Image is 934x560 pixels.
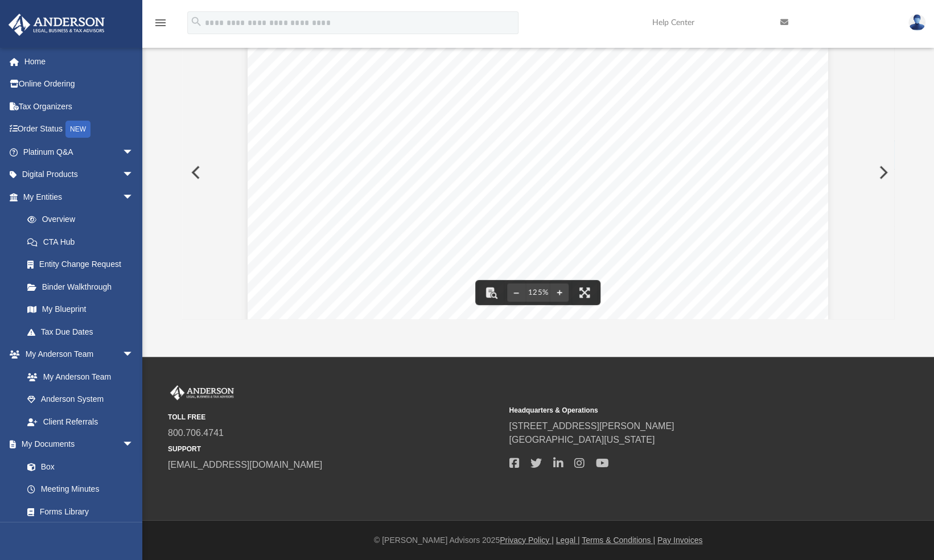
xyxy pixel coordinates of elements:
[316,154,391,164] span: JTB Ventures, Inc
[182,157,207,188] button: Previous File
[16,388,145,411] a: Anderson System
[16,253,151,276] a: Entity Change Request
[8,186,151,208] a: My Entitiesarrow_drop_down
[168,444,501,454] small: SUPPORT
[509,435,655,444] a: [GEOGRAPHIC_DATA][US_STATE]
[507,280,525,305] button: Zoom out
[8,141,151,163] a: Platinum Q&Aarrow_drop_down
[16,320,151,343] a: Tax Due Dates
[154,16,167,30] i: menu
[16,365,139,388] a: My Anderson Team
[316,269,742,279] span: IRS, please sign, date, and return Form 8879-CORP to our office. We will then submit your electronic
[479,280,504,305] button: Toggle findbar
[316,280,608,290] span: return to the IRS. Do not mail the paper copy of the return to the IRS.
[16,410,145,433] a: Client Referrals
[8,73,151,96] a: Online Ordering
[8,118,151,141] a: Order StatusNEW
[122,343,145,367] span: arrow_drop_down
[122,141,145,164] span: arrow_drop_down
[122,163,145,187] span: arrow_drop_down
[8,95,151,118] a: Tax Organizers
[8,163,151,186] a: Digital Productsarrow_drop_down
[582,536,655,545] a: Terms & Conditions |
[16,478,145,501] a: Meeting Minutes
[5,14,108,36] img: Anderson Advisors Platinum Portal
[500,536,554,545] a: Privacy Policy |
[168,428,224,438] a: 800.706.4741
[16,230,151,253] a: CTA Hub
[525,289,550,297] div: Current zoom level
[182,26,895,319] div: File preview
[509,421,674,431] a: [STREET_ADDRESS][PERSON_NAME]
[122,433,145,456] span: arrow_drop_down
[168,412,501,422] small: TOLL FREE
[168,385,236,400] img: Anderson Advisors Platinum Portal
[16,208,151,231] a: Overview
[8,433,145,456] a: My Documentsarrow_drop_down
[316,228,719,237] span: We have prepared and enclosed your 2024 S Corporation income tax returns for the year ended
[16,298,145,321] a: My Blueprint
[122,186,145,209] span: arrow_drop_down
[316,207,394,216] span: JTB Ventures, Inc:
[316,238,348,248] span: [DATE].
[509,405,842,415] small: Headquarters & Operations
[572,280,597,305] button: Enter fullscreen
[316,175,418,185] span: [GEOGRAPHIC_DATA]
[65,121,90,138] div: NEW
[8,343,145,366] a: My Anderson Teamarrow_drop_down
[142,534,934,546] div: © [PERSON_NAME] Advisors 2025
[316,300,417,310] span: No payment is required.
[16,455,139,478] a: Box
[16,500,139,523] a: Forms Library
[182,26,895,319] div: Document Viewer
[316,123,345,133] span: [DATE]
[168,460,322,470] a: [EMAIL_ADDRESS][DOMAIN_NAME]
[190,15,203,28] i: search
[154,22,167,30] a: menu
[657,536,702,545] a: Pay Invoices
[908,14,925,31] img: User Pic
[316,259,750,269] span: This return has been prepared for electronic filing. If you wish to have it transmitted electroni...
[550,280,569,305] button: Zoom in
[16,275,151,298] a: Binder Walkthrough
[8,50,151,73] a: Home
[870,157,895,188] button: Next File
[556,536,580,545] a: Legal |
[316,165,488,175] span: [STREET_ADDRESS][PERSON_NAME]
